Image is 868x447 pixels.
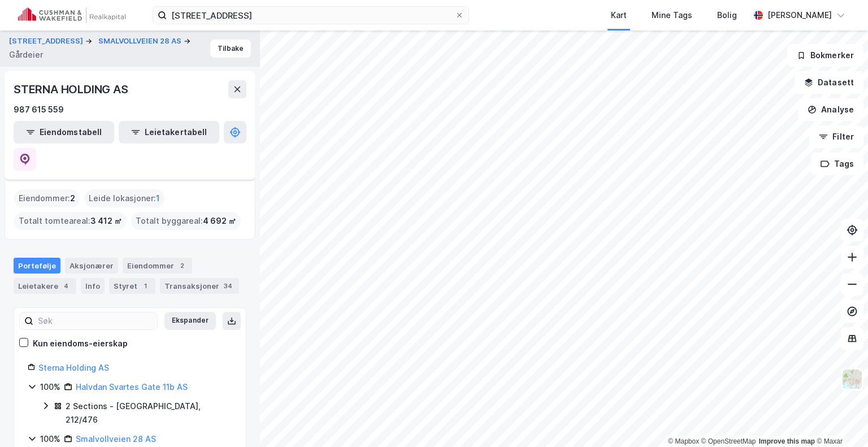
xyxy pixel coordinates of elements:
[167,7,455,24] input: Søk på adresse, matrikkel, gårdeiere, leietakere eller personer
[76,382,188,392] a: Halvdan Svartes Gate 11b AS
[222,280,235,292] div: 34
[701,437,756,445] a: OpenStreetMap
[811,153,863,175] button: Tags
[14,103,64,116] div: 987 615 559
[203,214,236,228] span: 4 692 ㎡
[14,212,127,230] div: Totalt tomteareal :
[767,8,832,22] div: [PERSON_NAME]
[40,432,60,446] div: 100%
[811,393,868,447] div: Kontrollprogram for chat
[14,80,131,98] div: STERNA HOLDING AS
[60,280,72,292] div: 4
[652,8,692,22] div: Mine Tags
[164,312,216,330] button: Ekspander
[84,189,164,207] div: Leide lokasjoner :
[798,98,863,121] button: Analyse
[33,337,128,350] div: Kun eiendoms-eierskap
[66,400,232,427] div: 2 Sections - [GEOGRAPHIC_DATA], 212/476
[140,280,151,292] div: 1
[70,192,75,205] span: 2
[795,71,863,94] button: Datasett
[210,40,251,58] button: Tilbake
[76,434,156,444] a: Smalvollveien 28 AS
[14,121,114,144] button: Eiendomstabell
[841,368,863,390] img: Z
[809,125,863,148] button: Filter
[18,7,125,23] img: cushman-wakefield-realkapital-logo.202ea83816669bd177139c58696a8fa1.svg
[119,121,219,144] button: Leietakertabell
[123,258,192,274] div: Eiendommer
[40,380,60,394] div: 100%
[65,258,118,274] div: Aksjonærer
[14,278,76,294] div: Leietakere
[787,44,863,67] button: Bokmerker
[38,363,109,372] a: Sterna Holding AS
[9,36,85,47] button: [STREET_ADDRESS]
[14,189,80,207] div: Eiendommer :
[668,437,699,445] a: Mapbox
[9,48,43,62] div: Gårdeier
[98,36,184,47] button: SMALVOLLVEIEN 28 AS
[90,214,122,228] span: 3 412 ㎡
[811,393,868,447] iframe: Chat Widget
[131,212,241,230] div: Totalt byggareal :
[759,437,815,445] a: Improve this map
[109,278,155,294] div: Styret
[33,313,157,329] input: Søk
[611,8,627,22] div: Kart
[14,258,60,274] div: Portefølje
[160,278,239,294] div: Transaksjoner
[176,260,188,271] div: 2
[81,278,105,294] div: Info
[717,8,737,22] div: Bolig
[156,192,160,205] span: 1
